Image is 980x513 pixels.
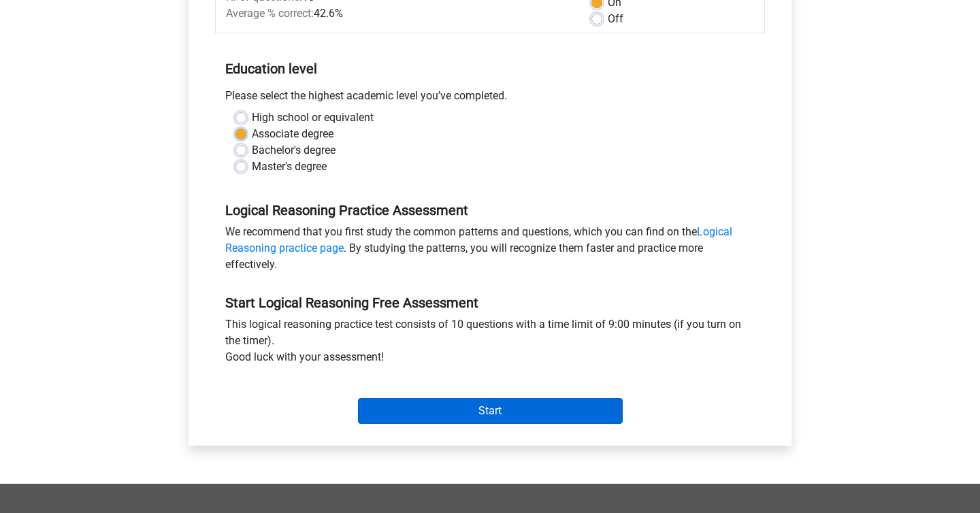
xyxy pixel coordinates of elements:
div: This logical reasoning practice test consists of 10 questions with a time limit of 9:00 minutes (... [215,316,765,371]
div: 42.6% [216,5,581,22]
label: Bachelor's degree [252,142,336,159]
div: Please select the highest academic level you’ve completed. [215,88,765,110]
span: Average % correct: [226,7,314,20]
h5: Start Logical Reasoning Free Assessment [225,295,755,311]
label: Off [608,11,623,27]
h5: Education level [225,55,755,82]
input: Start [358,398,623,424]
label: Associate degree [252,126,333,142]
h5: Logical Reasoning Practice Assessment [225,202,755,218]
label: High school or equivalent [252,110,374,126]
label: Master's degree [252,159,327,175]
div: We recommend that you first study the common patterns and questions, which you can find on the . ... [215,224,765,278]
